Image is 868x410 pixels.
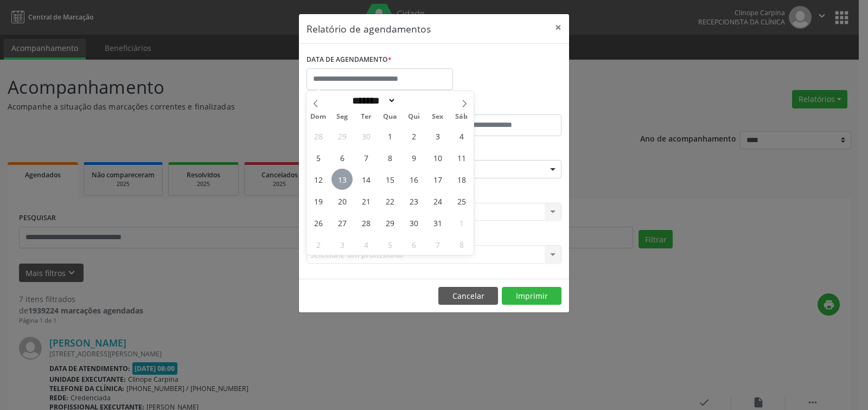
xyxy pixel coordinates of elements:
span: Novembro 6, 2025 [403,234,424,255]
span: Outubro 5, 2025 [308,147,329,168]
span: Novembro 8, 2025 [451,234,472,255]
span: Seg [330,113,354,120]
span: Sáb [450,113,474,120]
span: Qua [378,113,402,120]
span: Outubro 9, 2025 [403,147,424,168]
button: Cancelar [438,287,498,305]
span: Outubro 3, 2025 [427,125,448,146]
span: Dom [307,113,330,120]
span: Novembro 2, 2025 [308,234,329,255]
span: Outubro 25, 2025 [451,190,472,212]
span: Sex [426,113,450,120]
span: Outubro 20, 2025 [331,190,353,212]
span: Outubro 16, 2025 [403,169,424,190]
span: Novembro 7, 2025 [427,234,448,255]
span: Outubro 17, 2025 [427,169,448,190]
label: DATA DE AGENDAMENTO [307,52,392,68]
span: Outubro 2, 2025 [403,125,424,146]
span: Outubro 30, 2025 [403,212,424,233]
span: Setembro 30, 2025 [355,125,376,146]
span: Outubro 26, 2025 [308,212,329,233]
span: Outubro 12, 2025 [308,169,329,190]
button: Close [547,14,569,41]
span: Setembro 28, 2025 [308,125,329,146]
span: Outubro 19, 2025 [308,190,329,212]
span: Ter [354,113,378,120]
span: Novembro 5, 2025 [379,234,400,255]
span: Outubro 13, 2025 [331,169,353,190]
span: Qui [402,113,426,120]
span: Outubro 29, 2025 [379,212,400,233]
span: Outubro 15, 2025 [379,169,400,190]
span: Setembro 29, 2025 [331,125,353,146]
span: Outubro 31, 2025 [427,212,448,233]
span: Outubro 10, 2025 [427,147,448,168]
span: Outubro 18, 2025 [451,169,472,190]
span: Outubro 14, 2025 [355,169,376,190]
input: Year [396,95,432,106]
span: Outubro 27, 2025 [331,212,353,233]
span: Outubro 7, 2025 [355,147,376,168]
button: Imprimir [502,287,561,305]
span: Outubro 4, 2025 [451,125,472,146]
span: Outubro 21, 2025 [355,190,376,212]
span: Outubro 1, 2025 [379,125,400,146]
span: Outubro 6, 2025 [331,147,353,168]
span: Outubro 8, 2025 [379,147,400,168]
label: ATÉ [437,98,561,114]
span: Outubro 23, 2025 [403,190,424,212]
span: Outubro 22, 2025 [379,190,400,212]
select: Month [348,95,396,106]
span: Outubro 24, 2025 [427,190,448,212]
span: Novembro 1, 2025 [451,212,472,233]
span: Outubro 28, 2025 [355,212,376,233]
span: Novembro 4, 2025 [355,234,376,255]
h5: Relatório de agendamentos [307,22,431,36]
span: Outubro 11, 2025 [451,147,472,168]
span: Novembro 3, 2025 [331,234,353,255]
